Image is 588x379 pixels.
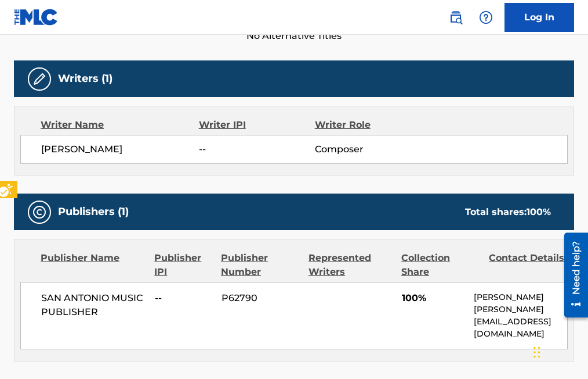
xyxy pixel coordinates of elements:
[315,142,420,156] span: Composer
[401,251,480,279] div: Collection Share
[58,72,112,85] h5: Writers (1)
[222,291,300,305] span: P62790
[154,251,212,279] div: Publisher IPI
[315,118,420,132] div: Writer Role
[58,205,129,219] h5: Publishers (1)
[504,3,574,32] a: Log In
[474,303,567,340] p: [PERSON_NAME][EMAIL_ADDRESS][DOMAIN_NAME]
[41,291,146,319] span: SAN ANTONIO MUSIC PUBLISHER
[465,205,551,219] div: Total shares:
[527,206,551,217] span: 100 %
[41,118,199,132] div: Writer Name
[199,118,315,132] div: Writer IPI
[479,10,493,24] img: help
[489,251,568,279] div: Contact Details
[32,205,46,219] img: Publishers
[32,72,46,86] img: Writers
[533,335,540,370] div: Drag
[556,228,588,321] iframe: Iframe | Resource Center
[474,291,567,303] p: [PERSON_NAME]
[14,9,59,26] img: MLC Logo
[308,251,393,279] div: Represented Writers
[41,251,146,279] div: Publisher Name
[530,323,588,379] div: Chat Widget
[199,142,315,156] span: --
[41,142,199,156] span: [PERSON_NAME]
[449,10,463,24] img: search
[530,323,588,379] iframe: Hubspot Iframe
[14,29,574,43] span: No Alternative Titles
[155,291,213,305] span: --
[221,251,300,279] div: Publisher Number
[402,291,465,305] span: 100%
